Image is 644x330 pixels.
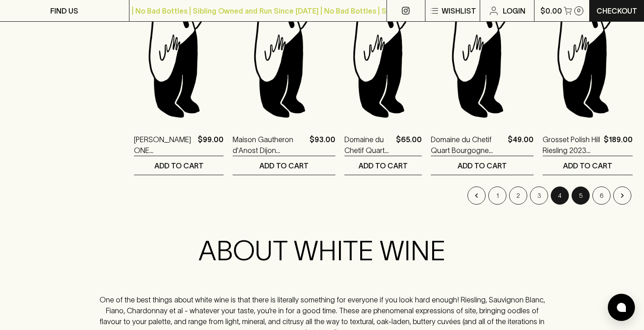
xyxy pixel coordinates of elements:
[509,187,527,205] button: Go to page 2
[543,134,600,156] a: Grosset Polish Hill Riesling 2023 MAGNUM 1500ml
[530,187,548,205] button: Go to page 3
[134,134,194,156] a: [PERSON_NAME] ONE [PERSON_NAME] 2023
[551,187,569,205] button: page 4
[344,134,392,156] a: Domaine du Chetif Quart Bourgogne Cote Chalonnaise La La Cour Aux Etoiles 2023
[458,160,507,171] p: ADD TO CART
[358,160,408,171] p: ADD TO CART
[154,160,204,171] p: ADD TO CART
[503,5,525,16] p: Login
[198,134,224,156] p: $99.00
[613,187,631,205] button: Go to next page
[617,303,626,312] img: bubble-icon
[431,134,504,156] a: Domaine du Chetif Quart Bourgogne Aligote Les Molottes 2023
[134,187,633,205] nav: pagination navigation
[488,187,506,205] button: Go to page 1
[604,134,633,156] p: $189.00
[50,5,78,16] p: FIND US
[396,134,422,156] p: $65.00
[134,156,224,175] button: ADD TO CART
[592,187,611,205] button: Go to page 6
[431,156,534,175] button: ADD TO CART
[96,234,547,267] h2: ABOUT WHITE WINE
[442,5,476,16] p: Wishlist
[344,156,422,175] button: ADD TO CART
[572,187,590,205] button: Go to page 5
[508,134,534,156] p: $49.00
[467,187,486,205] button: Go to previous page
[259,160,309,171] p: ADD TO CART
[543,156,633,175] button: ADD TO CART
[233,134,306,156] a: Maison Gautheron d'Anost Dijon Chardonnay 2023
[310,134,335,156] p: $93.00
[577,8,581,13] p: 0
[563,160,612,171] p: ADD TO CART
[233,156,335,175] button: ADD TO CART
[540,5,562,16] p: $0.00
[596,5,637,16] p: Checkout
